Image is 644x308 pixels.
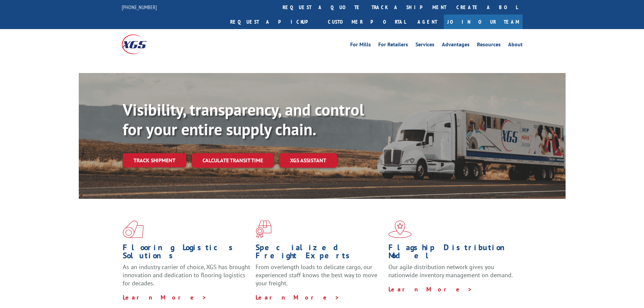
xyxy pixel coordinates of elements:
[388,243,516,263] h1: Flagship Distribution Model
[225,15,323,29] a: Request a pickup
[508,42,523,49] a: About
[415,42,434,49] a: Services
[444,15,523,29] a: Join Our Team
[388,220,412,238] img: xgs-icon-flagship-distribution-model-red
[411,15,444,29] a: Agent
[323,15,411,29] a: Customer Portal
[123,99,364,140] b: Visibility, transparency, and control for your entire supply chain.
[123,263,250,287] span: As an industry carrier of choice, XGS has brought innovation and dedication to flooring logistics...
[123,293,207,301] a: Learn More >
[256,263,383,293] p: From overlength loads to delicate cargo, our experienced staff knows the best way to move your fr...
[123,153,186,167] a: Track shipment
[192,153,274,168] a: Calculate transit time
[279,153,337,168] a: XGS ASSISTANT
[256,293,340,301] a: Learn More >
[123,243,251,263] h1: Flooring Logistics Solutions
[442,42,470,49] a: Advantages
[122,4,157,10] a: [PHONE_NUMBER]
[378,42,408,49] a: For Retailers
[256,243,383,263] h1: Specialized Freight Experts
[388,263,513,279] span: Our agile distribution network gives you nationwide inventory management on demand.
[350,42,371,49] a: For Mills
[123,220,144,238] img: xgs-icon-total-supply-chain-intelligence-red
[388,285,473,293] a: Learn More >
[256,220,271,238] img: xgs-icon-focused-on-flooring-red
[477,42,501,49] a: Resources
